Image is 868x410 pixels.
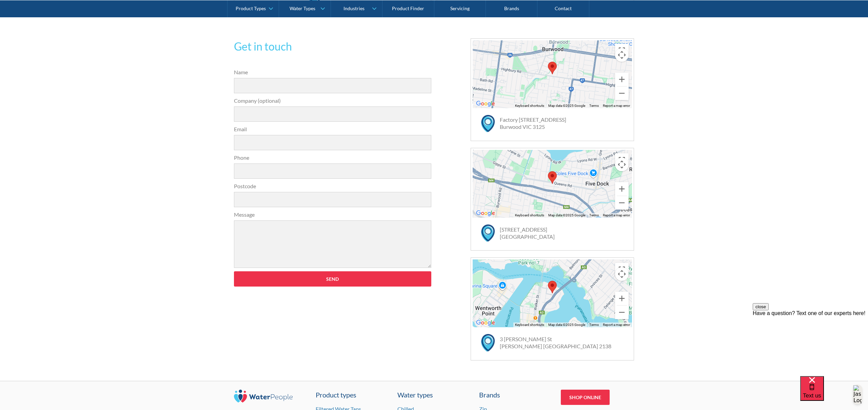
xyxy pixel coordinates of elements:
[615,267,629,281] button: Map camera controls
[548,62,557,74] div: Map pin
[548,213,585,217] span: Map data ©2025 Google
[615,182,629,196] button: Zoom in
[474,318,497,327] a: Click to see this area on Google Maps
[548,104,585,108] span: Map data ©2025 Google
[548,281,557,293] div: Map pin
[234,182,431,190] label: Postcode
[615,86,629,100] button: Zoom out
[316,390,389,400] a: Product types
[474,99,497,108] img: Google
[481,334,495,351] img: map marker icon
[343,5,364,11] div: Industries
[474,209,497,218] a: Click to see this area on Google Maps
[231,68,435,293] form: Contact Form
[236,5,266,11] div: Product Types
[500,226,555,240] a: [STREET_ADDRESS][GEOGRAPHIC_DATA]
[548,323,585,327] span: Map data ©2025 Google
[615,48,629,62] button: Map camera controls
[234,68,431,76] label: Name
[589,104,599,108] a: Terms (opens in new tab)
[234,97,431,105] label: Company (optional)
[290,5,315,11] div: Water Types
[589,213,599,217] a: Terms (opens in new tab)
[548,171,557,184] div: Map pin
[234,38,431,55] h2: Get in touch
[561,390,610,405] a: Shop Online
[474,99,497,108] a: Click to see this area on Google Maps
[515,323,544,327] button: Keyboard shortcuts
[615,263,629,276] button: Toggle fullscreen view
[500,336,611,349] a: 3 [PERSON_NAME] St[PERSON_NAME] [GEOGRAPHIC_DATA] 2138
[615,292,629,305] button: Zoom in
[474,209,497,218] img: Google
[753,303,868,385] iframe: podium webchat widget prompt
[615,306,629,319] button: Zoom out
[474,318,497,327] img: Google
[500,116,566,130] a: Factory [STREET_ADDRESS]Burwood VIC 3125
[800,376,868,410] iframe: podium webchat widget bubble
[615,73,629,86] button: Zoom in
[589,323,599,327] a: Terms (opens in new tab)
[603,213,630,217] a: Report a map error
[481,224,495,242] img: map marker icon
[615,196,629,210] button: Zoom out
[515,103,544,108] button: Keyboard shortcuts
[615,158,629,171] button: Map camera controls
[481,115,495,132] img: map marker icon
[615,153,629,167] button: Toggle fullscreen view
[515,213,544,218] button: Keyboard shortcuts
[234,154,431,162] label: Phone
[603,104,630,108] a: Report a map error
[234,125,431,133] label: Email
[397,390,471,400] a: Water types
[234,271,431,287] input: Send
[615,44,629,57] button: Toggle fullscreen view
[479,390,552,400] div: Brands
[234,211,431,219] label: Message
[603,323,630,327] a: Report a map error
